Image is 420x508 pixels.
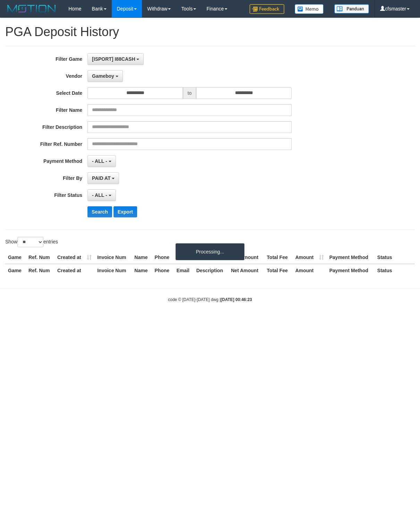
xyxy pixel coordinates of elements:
[54,264,94,277] th: Created at
[264,264,293,277] th: Total Fee
[92,73,114,79] span: Gameboy
[375,264,415,277] th: Status
[327,264,375,277] th: Payment Method
[168,297,252,302] small: code © [DATE]-[DATE] dwg |
[193,264,228,277] th: Description
[92,175,110,181] span: PAID AT
[92,56,135,62] span: [ISPORT] I88CASH
[5,251,26,264] th: Game
[293,264,327,277] th: Amount
[26,251,54,264] th: Ref. Num
[87,206,112,217] button: Search
[54,251,94,264] th: Created at
[221,297,252,302] strong: [DATE] 00:46:23
[87,53,144,65] button: [ISPORT] I88CASH
[5,237,58,247] label: Show entries
[183,87,196,99] span: to
[5,25,415,39] h1: PGA Deposit History
[334,4,369,14] img: panduan.png
[87,70,123,82] button: Gameboy
[174,251,193,264] th: Email
[92,158,107,164] span: - ALL -
[228,264,264,277] th: Net Amount
[5,264,26,277] th: Game
[228,251,264,264] th: Net Amount
[152,251,174,264] th: Phone
[295,4,324,14] img: Button%20Memo.svg
[87,155,116,167] button: - ALL -
[375,251,415,264] th: Status
[114,206,137,217] button: Export
[92,192,107,198] span: - ALL -
[17,237,43,247] select: Showentries
[175,243,245,260] div: Processing...
[250,4,284,14] img: Feedback.jpg
[94,264,132,277] th: Invoice Num
[5,3,58,14] img: MOTION_logo.png
[26,264,54,277] th: Ref. Num
[87,189,116,201] button: - ALL -
[87,172,119,184] button: PAID AT
[152,264,174,277] th: Phone
[94,251,132,264] th: Invoice Num
[174,264,193,277] th: Email
[132,264,152,277] th: Name
[264,251,293,264] th: Total Fee
[132,251,152,264] th: Name
[293,251,327,264] th: Amount
[327,251,375,264] th: Payment Method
